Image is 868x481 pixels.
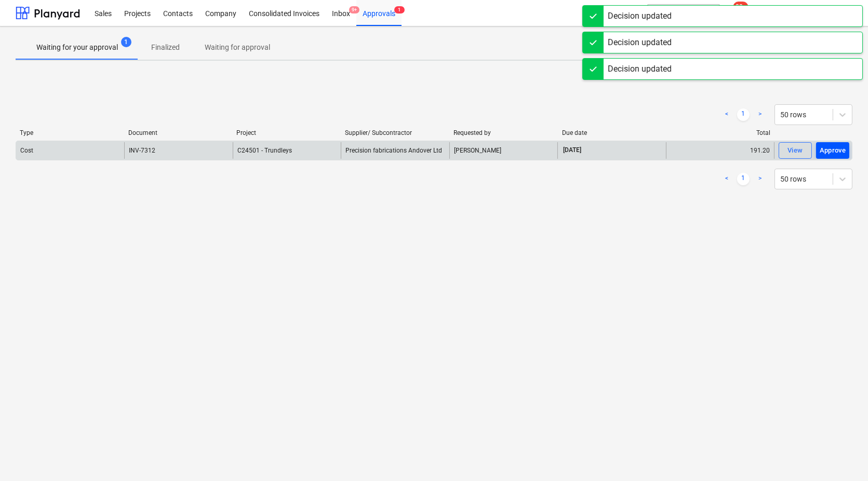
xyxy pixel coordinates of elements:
div: Document [128,129,229,136]
div: Cost [20,147,33,154]
button: Approve [816,142,849,159]
div: Requested by [453,129,554,136]
div: Supplier/ Subcontractor [345,129,445,136]
div: Decision updated [608,10,672,22]
a: Previous page [720,108,733,121]
div: Type [20,129,120,136]
div: Chat Widget [816,431,868,481]
div: Due date [562,129,662,136]
div: INV-7312 [129,147,155,154]
a: Next page [754,108,766,121]
div: [PERSON_NAME] [449,142,557,159]
a: Page 1 is your current page [737,108,750,121]
div: 191.20 [666,142,774,159]
p: Waiting for approval [205,42,270,53]
iframe: To enrich screen reader interactions, please activate Accessibility in Grammarly extension settings [816,431,868,481]
span: [DATE] [562,146,582,155]
span: 9+ [349,6,359,13]
p: Waiting for your approval [36,42,118,53]
span: 1 [394,6,405,13]
a: Page 1 is your current page [737,173,750,185]
div: Decision updated [608,63,672,75]
a: Next page [754,173,766,185]
div: Project [236,129,337,136]
p: Finalized [151,42,180,53]
span: 1 [121,37,131,47]
div: Approve [820,145,846,157]
div: Total [670,129,770,136]
div: View [787,145,803,157]
button: View [779,142,812,159]
span: C24501 - Trundleys [237,147,292,154]
div: Decision updated [608,36,672,49]
a: Previous page [720,173,733,185]
div: Precision fabrications Andover Ltd [341,142,449,159]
